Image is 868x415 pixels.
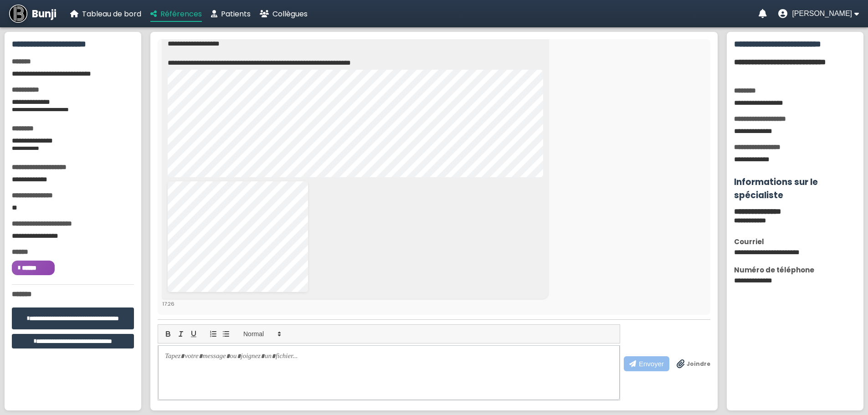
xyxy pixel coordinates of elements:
[70,8,141,20] a: Tableau de bord
[9,5,27,23] img: Bunji | Gestion des références dentaires
[207,328,220,339] button: list: ordered
[162,328,175,339] button: bold
[734,265,856,275] div: Numéro de téléphone
[162,300,175,307] span: 17:26
[734,236,856,247] div: Courriel
[624,356,669,371] button: Envoyer
[150,8,202,20] a: Références
[211,8,251,20] a: Patients
[82,9,141,19] span: Tableau de bord
[9,5,56,23] a: Bunji
[220,328,232,339] button: list: bullet
[32,6,56,21] span: Bunji
[687,360,710,368] span: Joindre
[792,10,852,18] span: [PERSON_NAME]
[677,359,710,369] label: Glissez-déposez des fichiers n'importe où pour joindre
[272,9,308,19] span: Collègues
[175,328,187,339] button: italic
[221,9,251,19] span: Patients
[734,175,856,202] h3: Informations sur le spécialiste
[260,8,308,20] a: Collègues
[160,9,202,19] span: Références
[759,9,767,18] a: Notifications
[639,360,664,368] span: Envoyer
[187,328,200,339] button: underline
[778,9,859,18] button: User menu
